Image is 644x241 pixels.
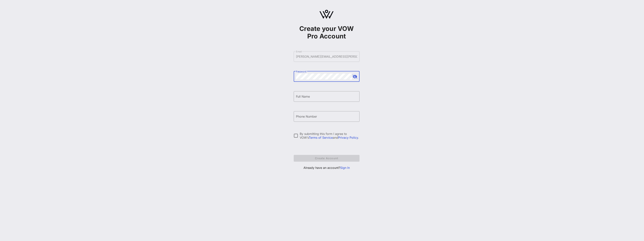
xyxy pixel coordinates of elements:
[296,70,306,73] label: Password
[300,132,360,139] div: By submitting this form I agree to VOW’s and .
[340,166,350,170] a: Sign In
[353,75,357,79] button: append icon
[309,136,333,139] a: Terms of Service
[338,136,358,139] a: Privacy Policy
[294,165,360,170] p: Already have an account?
[319,10,334,19] img: logo.svg
[294,25,360,40] h1: Create your VOW Pro Account
[296,50,302,53] label: Email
